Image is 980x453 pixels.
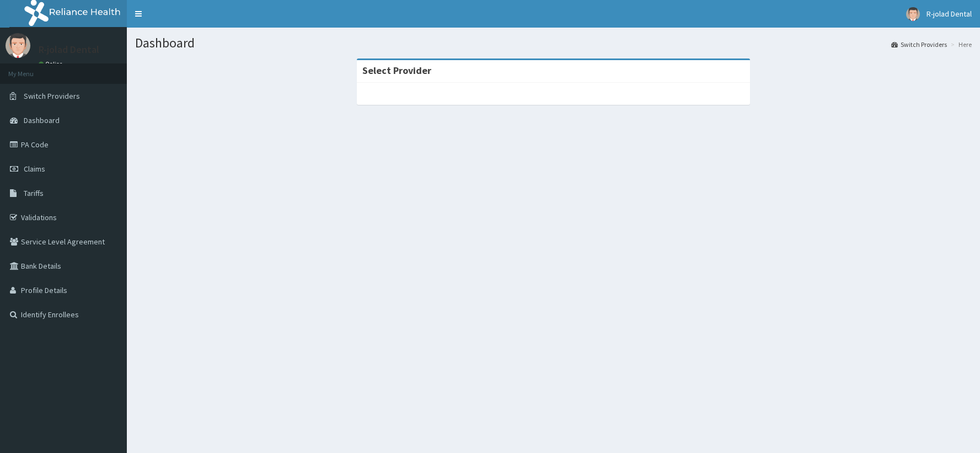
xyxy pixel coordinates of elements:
[362,64,431,77] strong: Select Provider
[24,91,80,101] span: Switch Providers
[891,40,947,49] a: Switch Providers
[6,33,30,58] img: User Image
[135,36,972,50] h1: Dashboard
[24,115,60,125] span: Dashboard
[927,9,972,19] span: R-jolad Dental
[39,45,99,55] p: R-jolad Dental
[24,188,44,198] span: Tariffs
[24,164,45,174] span: Claims
[948,40,972,49] li: Here
[906,7,920,21] img: User Image
[39,60,65,68] a: Online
